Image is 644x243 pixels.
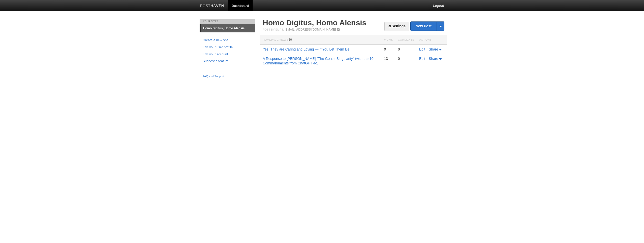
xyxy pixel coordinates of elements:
th: Comments [395,35,417,45]
a: Edit your account [203,52,252,57]
div: 13 [384,56,393,61]
li: Your Sites [200,19,255,24]
div: 0 [398,56,414,61]
a: [EMAIL_ADDRESS][DOMAIN_NAME] [285,28,336,31]
a: Yes, They are Caring and Loving — If You Let Them Be [263,47,350,51]
a: A Response to [PERSON_NAME] "The Gentle Singularity" (with the 10 Commandments from ChatGPT 4o) [263,57,373,65]
a: Edit [419,57,425,61]
span: Post by Email [263,28,284,31]
a: Create a new site [203,38,252,43]
a: Homo Digitus, Homo AIensis [201,24,255,32]
div: 0 [398,47,414,52]
img: Posthaven-bar [200,4,224,8]
a: Edit your user profile [203,45,252,50]
div: 0 [384,47,393,52]
a: Suggest a feature [203,59,252,64]
a: Homo Digitus, Homo AIensis [263,18,366,27]
th: Views [381,35,395,45]
a: New Post [411,22,444,31]
span: Share [429,57,438,61]
span: Share [429,47,438,51]
th: Actions [417,35,447,45]
span: 10 [288,38,292,41]
th: Homepage Views [260,35,381,45]
a: FAQ and Support [203,74,252,79]
a: Settings [384,22,409,31]
a: Edit [419,47,425,51]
